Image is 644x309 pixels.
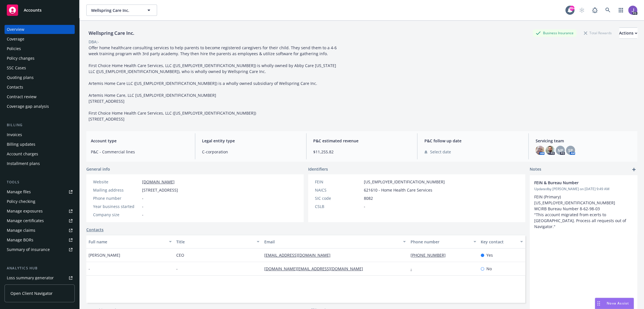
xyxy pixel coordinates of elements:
[5,216,75,225] a: Manage certificates
[530,175,637,234] div: FEIN & Bureau NumberUpdatedby [PERSON_NAME] on [DATE] 9:49 AMFEIN (Primary) [US_EMPLOYER_IDENTIFI...
[7,216,44,225] div: Manage certificates
[7,140,35,149] div: Billing updates
[5,54,75,63] a: Policy changes
[142,195,143,201] span: -
[86,166,110,172] span: General info
[7,245,50,254] div: Summary of insurance
[7,44,21,53] div: Policies
[5,2,75,18] a: Accounts
[176,239,253,245] div: Title
[5,140,75,149] a: Billing updates
[7,54,35,63] div: Policy changes
[410,266,416,271] a: -
[619,27,637,39] button: Actions
[86,235,174,248] button: Full name
[5,235,75,244] a: Manage BORs
[264,252,335,258] a: [EMAIL_ADDRESS][DOMAIN_NAME]
[7,159,40,168] div: Installment plans
[5,35,75,44] a: Coverage
[595,298,602,309] div: Drag to move
[5,25,75,34] a: Overview
[7,130,22,139] div: Invoices
[410,239,470,245] div: Phone number
[91,7,140,13] span: Wellspring Care Inc.
[7,187,31,196] div: Manage files
[93,203,140,209] div: Year business started
[533,29,576,37] div: Business Insurance
[5,44,75,53] a: Policies
[5,187,75,196] a: Manage files
[176,252,184,258] span: CEO
[91,138,188,144] span: Account type
[89,266,90,272] span: -
[89,239,166,245] div: Full name
[7,92,37,101] div: Contract review
[10,290,53,296] span: Open Client Navigator
[557,147,563,153] span: NP
[546,146,555,155] img: photo
[535,138,633,144] span: Servicing team
[576,5,587,16] a: Start snowing
[89,39,99,45] div: DBA: -
[7,73,34,82] div: Quoting plans
[581,29,615,37] div: Total Rewards
[5,149,75,158] a: Account charges
[5,226,75,235] a: Manage claims
[481,239,517,245] div: Key contact
[202,138,299,144] span: Legal entity type
[89,252,120,258] span: [PERSON_NAME]
[5,197,75,206] a: Policy checking
[569,6,574,11] div: 99+
[5,92,75,101] a: Contract review
[142,187,178,193] span: [STREET_ADDRESS]
[7,226,35,235] div: Manage claims
[93,195,140,201] div: Phone number
[142,179,175,184] a: [DOMAIN_NAME]
[535,146,544,155] img: photo
[5,83,75,92] a: Contacts
[142,212,143,218] span: -
[86,227,104,233] a: Contacts
[5,102,75,111] a: Coverage gap analysis
[602,5,613,16] a: Search
[534,180,618,186] span: FEIN & Bureau Number
[264,239,400,245] div: Email
[308,166,328,172] span: Identifiers
[89,45,338,122] span: Offer home healthcare consulting services to help parents to become registered caregivers for the...
[7,273,54,282] div: Loss summary generator
[7,35,24,44] div: Coverage
[5,122,75,128] div: Billing
[364,187,432,193] span: 621610 - Home Health Care Services
[315,195,362,201] div: SIC code
[174,235,262,248] button: Title
[5,273,75,282] a: Loss summary generator
[7,149,38,158] div: Account charges
[5,207,75,216] a: Manage exposures
[607,301,629,306] span: Nova Assist
[589,5,600,16] a: Report a Bug
[7,207,43,216] div: Manage exposures
[534,186,633,192] span: Updated by [PERSON_NAME] on [DATE] 9:49 AM
[534,194,633,229] p: FEIN (Primary) [US_EMPLOYER_IDENTIFICATION_NUMBER] WCIRB Bureau Number 8-62-98-03 "This account m...
[530,166,541,173] span: Notes
[628,6,637,15] img: photo
[364,203,365,209] span: -
[176,266,178,272] span: -
[5,63,75,72] a: SSC Cases
[486,266,492,272] span: No
[93,212,140,218] div: Company size
[364,195,373,201] span: 8082
[595,298,634,309] button: Nova Assist
[364,179,445,185] span: [US_EMPLOYER_IDENTIFICATION_NUMBER]
[7,235,33,244] div: Manage BORs
[430,149,451,155] span: Select date
[5,265,75,271] div: Analytics hub
[408,235,478,248] button: Phone number
[5,130,75,139] a: Invoices
[86,29,137,37] div: Wellspring Care Inc.
[7,25,24,34] div: Overview
[486,252,493,258] span: Yes
[5,179,75,185] div: Tools
[424,138,521,144] span: P&C follow up date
